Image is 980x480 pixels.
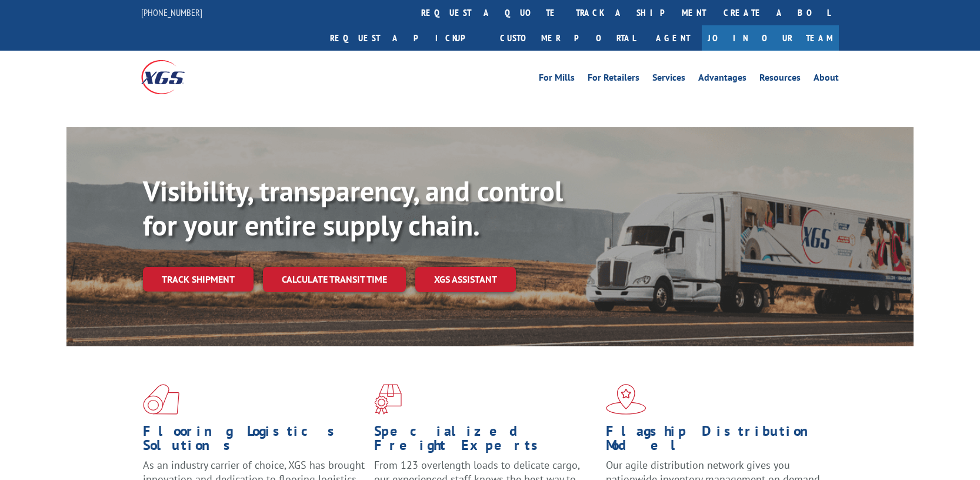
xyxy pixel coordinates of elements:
a: Resources [759,73,801,86]
b: Visibility, transparency, and control for your entire supply chain. [143,173,563,243]
a: Calculate transit time [263,267,406,292]
a: Customer Portal [491,25,644,51]
img: xgs-icon-flagship-distribution-model-red [606,384,646,415]
a: Services [652,73,685,86]
h1: Flagship Distribution Model [606,424,828,458]
h1: Specialized Freight Experts [374,424,596,458]
img: xgs-icon-focused-on-flooring-red [374,384,402,415]
a: Join Our Team [702,25,839,51]
h1: Flooring Logistics Solutions [143,424,365,458]
img: xgs-icon-total-supply-chain-intelligence-red [143,384,179,415]
a: Agent [644,25,702,51]
a: XGS ASSISTANT [415,267,516,292]
a: Advantages [698,73,746,86]
a: For Mills [539,73,575,86]
a: About [814,73,839,86]
a: Track shipment [143,267,254,292]
a: [PHONE_NUMBER] [141,6,202,18]
a: For Retailers [588,73,639,86]
a: Request a pickup [321,25,491,51]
